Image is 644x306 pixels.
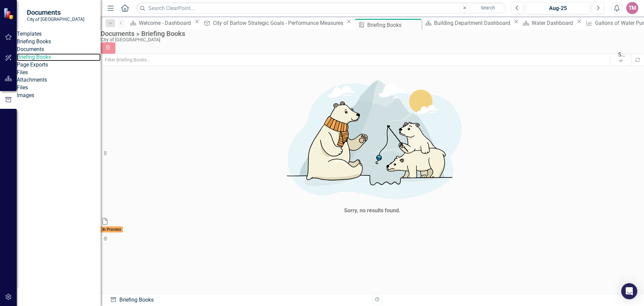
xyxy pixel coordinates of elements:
div: Briefing Books [110,296,367,304]
a: Building Department Dashboard [423,19,512,27]
div: Welcome - Dashboard [139,19,193,27]
img: No results found [272,71,473,205]
span: In Process [101,226,123,232]
div: Open Intercom Messenger [621,283,637,299]
button: Aug-25 [526,2,590,14]
div: Aug-25 [528,4,588,12]
a: Briefing Books [17,53,101,61]
a: Water Dashboard [521,19,575,27]
div: City of [GEOGRAPHIC_DATA] [101,37,641,42]
input: Search ClearPoint... [136,2,506,14]
span: Documents [27,8,85,16]
a: Files [17,84,101,92]
div: Templates [17,30,101,38]
a: Page Exports [17,61,101,69]
a: Welcome - Dashboard [128,19,193,27]
a: Images [17,92,101,99]
button: TM [626,2,638,14]
button: Search [471,3,504,13]
div: Water Dashboard [532,19,575,27]
div: Building Department Dashboard [434,19,512,27]
a: Attachments [17,76,101,84]
div: Show All [618,51,628,59]
a: City of Bartow Strategic Goals - Performance Measures [201,19,344,27]
div: Sorry, no results found. [344,207,400,215]
input: Filter Briefing Books... [101,54,611,66]
div: Files [17,69,101,77]
div: Briefing Books [367,21,420,29]
div: Documents [17,46,101,53]
img: ClearPoint Strategy [3,7,15,19]
span: Search [481,5,495,10]
div: Documents » Briefing Books [101,30,641,37]
div: City of Bartow Strategic Goals - Performance Measures [213,19,345,27]
a: Briefing Books [17,38,101,46]
small: City of [GEOGRAPHIC_DATA] [27,16,85,22]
